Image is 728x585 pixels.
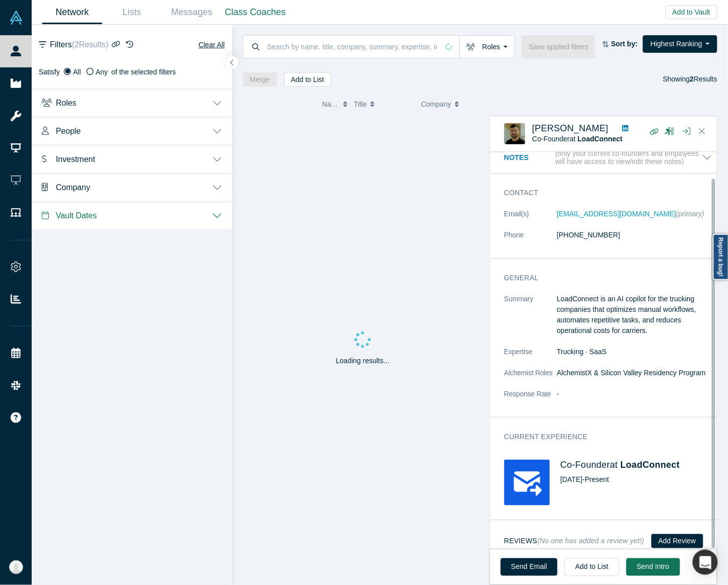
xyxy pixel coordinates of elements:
[102,1,162,24] a: Lists
[354,94,411,115] button: Title
[504,188,698,198] h3: Contact
[56,154,95,164] span: Investment
[620,460,680,470] a: LoadConnect
[96,68,108,76] span: Any
[504,389,557,410] dt: Response Rate
[50,39,108,51] span: Filters
[504,230,557,251] dt: Phone
[504,460,550,506] img: LoadConnect's Logo
[501,558,558,576] a: Send Email
[32,116,232,144] button: People
[557,210,676,218] a: [EMAIL_ADDRESS][DOMAIN_NAME]
[504,123,525,144] img: Faruh Usmanov's Profile Image
[460,35,515,58] button: Roles
[32,144,232,173] button: Investment
[504,149,712,166] button: Notes (only your current co-founders and employees will have access to view/edit these notes)
[611,40,638,48] strong: Sort by:
[713,234,728,280] a: Report a bug!
[504,152,554,163] h3: Notes
[322,94,343,115] button: Name
[537,537,645,545] small: (No one has added a review yet!)
[626,558,680,576] button: Send Intro
[666,5,717,19] button: Add to Vault
[504,432,698,442] h3: Current Experience
[284,72,331,87] button: Add to List
[663,72,717,87] div: Showing
[354,94,367,115] span: Title
[42,1,102,24] a: Network
[565,558,619,576] button: Add to List
[198,39,225,51] button: Clear All
[266,35,439,58] input: Search by name, title, company, summary, expertise, investment criteria or topics of focus
[73,68,81,76] span: All
[39,67,225,77] div: Satisfy of the selected filters
[690,75,694,83] strong: 2
[676,210,704,218] span: (primary)
[322,94,340,115] span: Name
[32,88,232,116] button: Roles
[32,173,232,201] button: Company
[690,75,717,83] span: Results
[9,11,23,25] img: Alchemist Vault Logo
[56,211,97,220] span: Vault Dates
[504,273,698,283] h3: General
[561,460,712,471] h4: Co-Founder at
[504,368,557,389] dt: Alchemist Roles
[557,231,620,239] a: [PHONE_NUMBER]
[557,389,712,399] dd: -
[578,135,622,143] a: LoadConnect
[56,126,81,136] span: People
[557,368,712,378] dd: AlchemistX & Silicon Valley Residency Program
[72,40,109,49] span: ( 2 Results)
[421,94,451,115] span: Company
[532,135,623,143] span: Co-Founder at
[243,72,277,87] button: Merge
[56,183,90,192] span: Company
[652,534,703,548] button: Add Review
[556,149,702,166] p: (only your current co-founders and employees will have access to view/edit these notes)
[643,35,717,53] button: Highest Ranking
[504,347,557,368] dt: Expertise
[336,356,390,366] p: Loading results...
[32,201,232,229] button: Vault Dates
[522,35,595,58] button: Save applied filters
[162,1,222,24] a: Messages
[561,474,712,485] div: [DATE] - Present
[56,98,76,108] span: Roles
[222,1,289,24] a: Class Coaches
[557,348,607,356] span: Trucking · SaaS
[532,123,609,133] a: [PERSON_NAME]
[695,124,710,140] button: Close
[504,536,645,547] h3: Reviews
[557,294,712,336] p: LoadConnect is an AI copilot for the trucking companies that optimizes manual workflows, automate...
[504,209,557,230] dt: Email(s)
[504,294,557,347] dt: Summary
[421,94,478,115] button: Company
[9,560,23,574] img: Anna Sanchez's Account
